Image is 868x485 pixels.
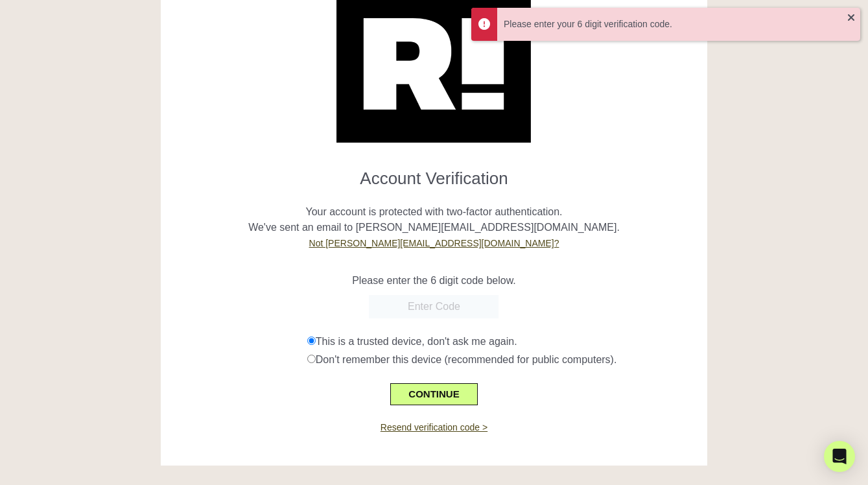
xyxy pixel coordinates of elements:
input: Enter Code [369,295,499,318]
h1: Account Verification [170,158,698,189]
p: Your account is protected with two-factor authentication. We've sent an email to [PERSON_NAME][EM... [170,189,698,251]
p: Please enter the 6 digit code below. [170,273,698,289]
a: Not [PERSON_NAME][EMAIL_ADDRESS][DOMAIN_NAME]? [309,238,559,248]
a: Resend verification code > [381,422,487,432]
button: CONTINUE [390,383,477,405]
div: Please enter your 6 digit verification code. [504,18,847,31]
div: Don't remember this device (recommended for public computers). [307,352,698,368]
div: This is a trusted device, don't ask me again. [307,334,698,349]
div: Open Intercom Messenger [824,441,855,472]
